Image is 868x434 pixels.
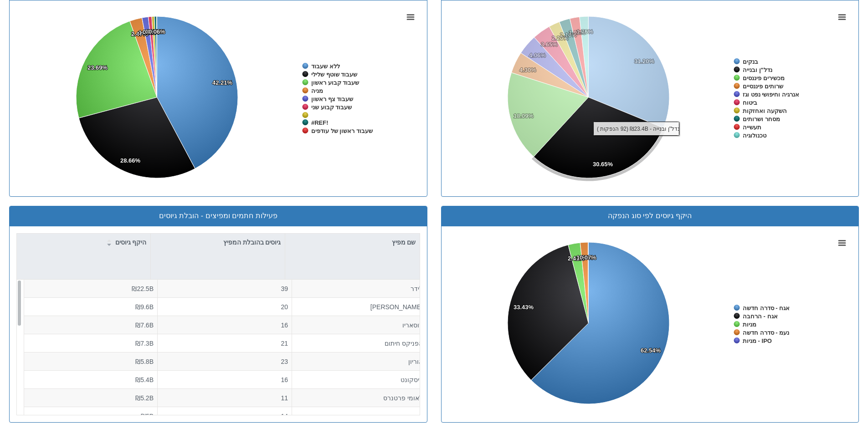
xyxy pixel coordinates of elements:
[743,99,757,106] tspan: ביטוח
[296,412,423,421] div: אי בי אי
[576,28,593,35] tspan: 1.76%
[135,303,154,311] span: ₪9.6B
[514,112,534,119] tspan: 18.09%
[311,63,340,70] tspan: ללא שעבוד
[311,119,329,126] tspan: #REF!
[743,58,758,65] tspan: בנקים
[743,66,772,73] tspan: נדל"ן ובנייה
[519,66,536,73] tspan: 4.30%
[311,96,354,102] tspan: שעבוד צף ראשון
[541,41,558,48] tspan: 3.65%
[135,322,154,329] span: ₪7.6B
[743,337,772,344] tspan: מניות - IPO
[743,124,761,131] tspan: תעשייה
[149,28,165,35] tspan: 0.06%
[743,132,767,139] tspan: טכנולוגיה
[743,321,756,328] tspan: מניות
[311,87,323,94] tspan: מניה
[17,234,150,251] div: היקף גיוסים
[135,376,154,383] span: ₪5.4B
[743,91,799,98] tspan: אנרגיה וחיפושי נפט וגז
[552,35,569,41] tspan: 2.20%
[296,393,423,403] div: לאומי פרטנרס
[16,211,420,221] div: פעילות חתמים ומפיצים - הובלת גיוסים
[296,375,423,384] div: דיסקונט
[135,340,154,347] span: ₪7.3B
[641,347,661,354] tspan: 62.54%
[296,284,423,293] div: לידר
[135,394,154,402] span: ₪5.2B
[569,29,586,36] tspan: 1.93%
[151,234,285,251] div: גיוסים בהובלת המפיץ
[135,358,154,365] span: ₪5.8B
[296,357,423,366] div: אוריון
[140,413,153,420] span: ₪5B
[296,302,423,311] div: [PERSON_NAME]
[311,128,373,134] tspan: שעבוד ראשון של עודפים
[580,254,596,261] tspan: 0.07%
[743,305,790,311] tspan: אגח - סדרה חדשה
[743,75,785,82] tspan: מכשירים פיננסים
[212,79,233,86] tspan: 42.21%
[448,211,852,221] div: היקף גיוסים לפי סוג הנפקה
[311,79,360,86] tspan: שעבוד קבוע ראשון
[131,31,148,37] tspan: 2.47%
[139,29,155,36] tspan: 1.26%
[560,31,577,38] tspan: 2.16%
[743,116,780,123] tspan: מסחר ושרותים
[576,254,593,261] tspan: 1.56%
[87,64,108,71] tspan: 23.69%
[161,357,288,366] div: 23
[161,321,288,330] div: 16
[634,58,655,65] tspan: 31.20%
[296,339,423,348] div: הפניקס חיתום
[743,313,778,320] tspan: אגח - הרחבה
[161,412,288,421] div: 14
[132,285,154,292] span: ₪22.5B
[161,375,288,384] div: 16
[147,28,164,35] tspan: 0.45%
[145,28,162,35] tspan: 0.51%
[311,71,358,78] tspan: שעבוד שוטף שלילי
[568,255,585,262] tspan: 2.41%
[161,284,288,293] div: 39
[514,304,534,311] tspan: 33.43%
[161,302,288,311] div: 20
[120,157,141,164] tspan: 28.66%
[161,393,288,403] div: 11
[311,104,352,111] tspan: שעבוד קבוע שני
[161,339,288,348] div: 21
[529,52,546,59] tspan: 4.06%
[593,161,613,168] tspan: 30.65%
[743,329,789,336] tspan: נעמ - סדרה חדשה
[296,321,423,330] div: רוסאריו
[143,29,159,36] tspan: 0.69%
[743,107,787,114] tspan: השקעה ואחזקות
[743,83,784,90] tspan: שרותים פיננסיים
[285,234,420,251] div: שם מפיץ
